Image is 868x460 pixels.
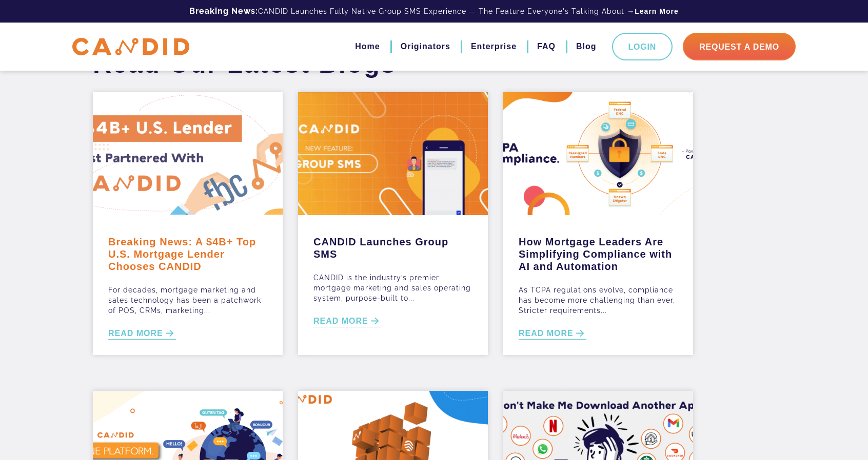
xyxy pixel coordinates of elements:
[519,328,586,340] a: READ MORE
[313,316,381,327] a: READ MORE
[519,285,678,316] p: As TCPA regulations evolve, compliance has become more challenging than ever. Stricter requiremen...
[576,38,597,55] a: Blog
[72,38,189,56] img: CANDID APP
[471,38,517,55] a: Enterprise
[635,6,678,16] a: Learn More
[355,38,380,55] a: Home
[108,231,267,273] a: Breaking News: A $4B+ Top U.S. Mortgage Lender Chooses CANDID
[189,6,258,16] b: Breaking News:
[537,38,556,55] a: FAQ
[401,38,450,55] a: Originators
[108,328,176,340] a: READ MORE
[519,231,678,273] a: How Mortgage Leaders Are Simplifying Compliance with AI and Automation
[313,231,472,260] a: CANDID Launches Group SMS
[313,273,472,303] p: CANDID is the industry’s premier mortgage marketing and sales operating system, purpose-built to...
[108,285,267,316] p: For decades, mortgage marketing and sales technology has been a patchwork of POS, CRMs, marketing...
[612,33,673,60] a: Login
[683,33,796,60] a: Request A Demo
